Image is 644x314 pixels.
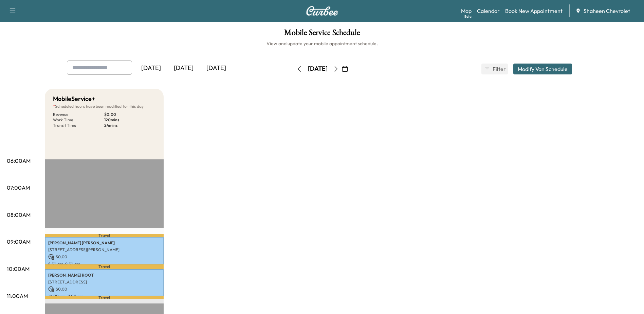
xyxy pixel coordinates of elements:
p: 10:00AM [7,265,30,273]
p: [STREET_ADDRESS][PERSON_NAME] [48,247,160,252]
div: [DATE] [167,60,200,76]
img: Curbee Logo [306,6,338,16]
p: Travel [45,296,164,299]
p: [PERSON_NAME] [PERSON_NAME] [48,240,160,246]
button: Filter [481,64,508,74]
p: 11:00AM [7,292,28,300]
div: Beta [464,14,472,19]
p: 24 mins [104,123,155,128]
a: Calendar [477,7,500,15]
h1: Mobile Service Schedule [7,29,637,40]
p: $ 0.00 [48,254,160,260]
a: MapBeta [461,7,472,15]
p: 06:00AM [7,157,31,165]
span: Filter [493,65,505,73]
p: 8:50 am - 9:50 am [48,261,160,267]
span: Shaheen Chevrolet [584,7,630,15]
p: Scheduled hours have been modified for this day [53,104,155,109]
div: [DATE] [308,65,328,73]
p: [STREET_ADDRESS] [48,279,160,285]
div: [DATE] [135,60,167,76]
p: 10:00 am - 11:00 am [48,294,160,299]
a: Book New Appointment [505,7,563,15]
h6: View and update your mobile appointment schedule. [7,40,637,47]
button: Modify Van Schedule [513,64,572,74]
p: $ 0.00 [48,286,160,292]
p: 09:00AM [7,238,31,246]
p: $ 0.00 [104,112,155,117]
p: 120 mins [104,117,155,123]
p: Work Time [53,117,104,123]
p: 07:00AM [7,184,30,192]
h5: MobileService+ [53,94,95,104]
p: 08:00AM [7,211,31,219]
div: [DATE] [200,60,233,76]
p: Travel [45,234,164,237]
p: [PERSON_NAME] ROOT [48,273,160,278]
p: Travel [45,264,164,269]
p: Revenue [53,112,104,117]
p: Transit Time [53,123,104,128]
